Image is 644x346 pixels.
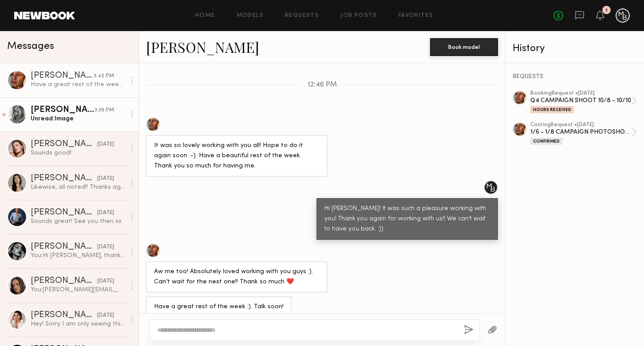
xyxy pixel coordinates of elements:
div: 3:39 PM [95,106,114,115]
div: [DATE] [97,209,114,217]
button: Book model [430,38,498,56]
div: [DATE] [97,311,114,320]
div: Q4 CAMPAIGN SHOOT 10/8 - 10/10 [530,96,632,105]
div: History [513,44,637,54]
div: [PERSON_NAME] [31,174,97,183]
a: castingRequest •[DATE]1/6 - 1/8 CAMPAIGN PHOTOSHOOTConfirmed [530,122,637,145]
div: Confirmed [530,138,562,145]
div: Likewise, all noted!! Thanks again for having me 🫶🏽 [31,183,125,191]
div: [DATE] [97,277,114,286]
div: Sounds great! See you then xx [31,217,125,226]
div: [PERSON_NAME] [31,277,97,286]
div: You: [PERSON_NAME][EMAIL_ADDRESS][DOMAIN_NAME] is great [31,286,125,294]
div: Hey! Sorry I am only seeing this now. I am definitely interested. Is the shoot a few days? [31,320,125,328]
div: 3:42 PM [94,72,114,80]
div: [DATE] [97,175,114,183]
div: 1 [605,8,608,13]
a: [PERSON_NAME] [146,37,259,56]
span: 12:46 PM [308,81,337,89]
div: [PERSON_NAME] [31,72,94,80]
a: Models [237,13,264,19]
div: Have a great rest of the week :). Talk soon! [154,302,284,312]
div: Sounds good! [31,149,125,157]
div: Hours Received [530,106,574,113]
div: casting Request • [DATE] [530,122,632,128]
a: bookingRequest •[DATE]Q4 CAMPAIGN SHOOT 10/8 - 10/10Hours Received [530,91,637,113]
div: You: Hi [PERSON_NAME], thank you for informing us. Our casting closed for this [DATE]. But I am m... [31,251,125,260]
div: Aw me too! Absolutely loved working with you guys :). Can’t wait for the next one!! Thank so much ❤️ [154,267,320,287]
div: Unread: Image [31,115,125,123]
a: Book model [430,43,498,50]
div: [PERSON_NAME] [31,208,97,217]
span: Messages [7,41,54,52]
div: It was so lovely working with you all! Hope to do it again soon :-). Have a beautiful rest of the... [154,141,320,171]
div: [PERSON_NAME] [31,311,97,320]
div: [PERSON_NAME] [31,106,95,115]
div: Hi [PERSON_NAME]! It was such a pleasure working with you! Thank you again for working with us!! ... [324,204,490,235]
div: booking Request • [DATE] [530,91,632,96]
div: REQUESTS [513,74,637,80]
div: Have a great rest of the week :). Talk soon! [31,80,125,89]
div: [PERSON_NAME] [31,243,97,251]
a: Job Posts [340,13,377,19]
div: [PERSON_NAME] [31,140,97,149]
a: Requests [285,13,319,19]
a: Favorites [399,13,434,19]
div: [DATE] [97,243,114,251]
div: 1/6 - 1/8 CAMPAIGN PHOTOSHOOT [530,128,632,136]
div: [DATE] [97,140,114,149]
a: Home [195,13,215,19]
